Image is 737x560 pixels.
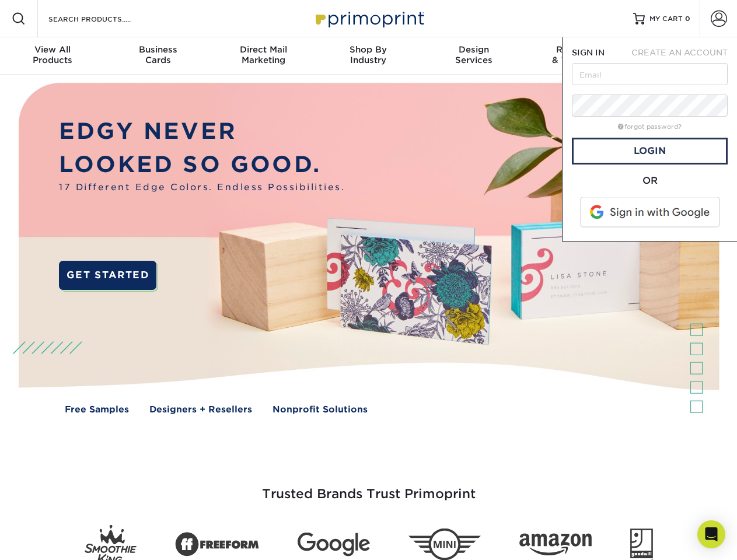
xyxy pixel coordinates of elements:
a: Resources& Templates [526,37,631,75]
a: BusinessCards [105,37,210,75]
span: Design [421,44,526,55]
div: Cards [105,44,210,65]
a: Designers + Resellers [149,403,252,416]
span: SIGN IN [572,48,605,57]
a: Free Samples [65,403,129,416]
a: GET STARTED [59,261,156,290]
div: Industry [316,44,421,65]
iframe: Google Customer Reviews [3,524,99,556]
div: Marketing [211,44,316,65]
span: Direct Mail [211,44,316,55]
span: Shop By [316,44,421,55]
a: Direct MailMarketing [211,37,316,75]
a: Nonprofit Solutions [273,403,368,416]
h3: Trusted Brands Trust Primoprint [27,459,710,516]
a: forgot password? [618,123,682,131]
a: DesignServices [421,37,526,75]
div: & Templates [526,44,631,65]
span: MY CART [649,14,683,24]
img: Google [298,533,370,556]
img: Primoprint [310,6,427,31]
span: Resources [526,44,631,55]
div: OR [572,174,728,188]
img: Goodwill [630,528,653,560]
span: 0 [685,15,690,23]
img: Amazon [519,534,592,556]
span: 17 Different Edge Colors. Endless Possibilities. [59,181,345,194]
div: Open Intercom Messenger [697,520,725,548]
a: Login [572,138,728,164]
span: Business [105,44,210,55]
input: SEARCH PRODUCTS..... [47,12,161,26]
span: CREATE AN ACCOUNT [631,48,728,57]
p: LOOKED SO GOOD. [59,148,345,181]
div: Services [421,44,526,65]
input: Email [572,63,728,85]
p: EDGY NEVER [59,115,345,148]
a: Shop ByIndustry [316,37,421,75]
